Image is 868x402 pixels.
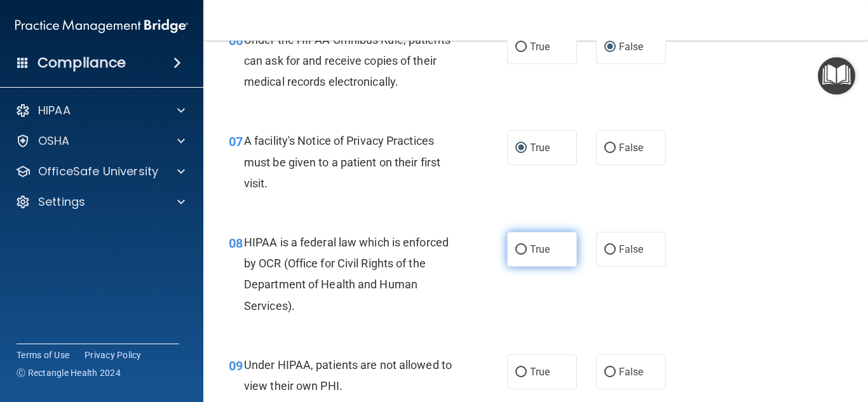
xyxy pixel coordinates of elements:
span: False [619,41,644,53]
p: HIPAA [38,103,71,118]
a: Settings [15,194,185,210]
span: Under HIPAA, patients are not allowed to view their own PHI. [244,358,452,392]
span: True [530,366,550,378]
a: HIPAA [15,103,185,118]
input: False [604,368,616,377]
a: Privacy Policy [85,349,142,361]
span: 07 [229,134,243,149]
input: False [604,245,616,255]
p: Settings [38,194,85,210]
input: True [515,245,527,255]
span: False [619,243,644,255]
span: False [619,142,644,154]
span: 06 [229,33,243,48]
input: False [604,144,616,153]
span: Ⓒ Rectangle Health 2024 [17,366,121,379]
button: Open Resource Center [818,57,855,95]
input: False [604,43,616,52]
iframe: Drift Widget Chat Controller [804,314,853,363]
h4: Compliance [37,54,126,72]
span: True [530,41,550,53]
a: Terms of Use [17,349,69,361]
span: 08 [229,236,243,251]
p: OSHA [38,133,70,149]
span: True [530,142,550,154]
span: 09 [229,358,243,373]
a: OfficeSafe University [15,164,185,179]
a: OSHA [15,133,185,149]
span: False [619,366,644,378]
input: True [515,43,527,52]
span: Under the HIPAA Omnibus Rule, patients can ask for and receive copies of their medical records el... [244,33,451,88]
img: PMB logo [15,13,188,39]
span: True [530,243,550,255]
input: True [515,144,527,153]
p: OfficeSafe University [38,164,158,179]
span: HIPAA is a federal law which is enforced by OCR (Office for Civil Rights of the Department of Hea... [244,236,449,312]
input: True [515,368,527,377]
span: A facility's Notice of Privacy Practices must be given to a patient on their first visit. [244,134,440,189]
